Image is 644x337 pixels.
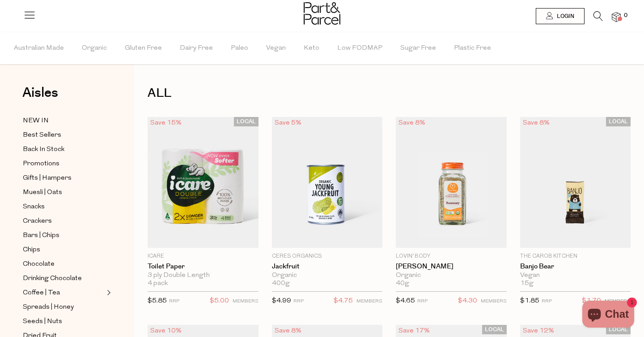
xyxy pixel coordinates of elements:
[23,302,104,313] a: Spreads | Honey
[555,13,574,20] span: Login
[520,252,631,260] p: The Carob Kitchen
[356,299,382,304] small: MEMBERS
[520,280,534,288] span: 15g
[304,33,319,64] span: Keto
[23,302,74,313] span: Spreads | Honey
[396,280,409,288] span: 40g
[481,299,507,304] small: MEMBERS
[337,33,382,64] span: Low FODMAP
[272,263,383,271] a: Jackfruit
[272,280,290,288] span: 400g
[14,33,64,64] span: Australian Made
[396,117,507,248] img: Rosemary
[125,33,162,64] span: Gluten Free
[520,272,631,280] div: Vegan
[417,299,428,304] small: RRP
[272,117,383,248] img: Jackfruit
[23,259,55,270] span: Chocolate
[272,272,383,280] div: Organic
[612,12,621,22] a: 0
[396,263,507,271] a: [PERSON_NAME]
[180,33,213,64] span: Dairy Free
[482,325,507,334] span: LOCAL
[396,117,428,129] div: Save 8%
[334,295,353,307] span: $4.75
[148,252,258,260] p: icare
[23,115,104,126] a: NEW IN
[23,173,72,184] span: Gifts | Hampers
[272,252,383,260] p: Ceres Organics
[22,86,58,108] a: Aisles
[23,187,62,198] span: Muesli | Oats
[148,298,167,304] span: $5.85
[304,2,340,25] img: Part&Parcel
[396,298,415,304] span: $4.65
[622,12,630,20] span: 0
[23,288,60,298] span: Coffee | Tea
[234,117,258,126] span: LOCAL
[266,33,286,64] span: Vegan
[23,245,40,255] span: Chips
[582,295,601,307] span: $1.70
[148,117,258,248] img: Toilet Paper
[396,272,507,280] div: Organic
[23,259,104,270] a: Chocolate
[148,272,258,280] div: 3 ply Double Length
[210,295,229,307] span: $5.00
[23,273,82,284] span: Drinking Chocolate
[23,130,61,141] span: Best Sellers
[23,216,104,227] a: Crackers
[105,287,111,298] button: Expand/Collapse Coffee | Tea
[148,263,258,271] a: Toilet Paper
[82,33,107,64] span: Organic
[23,316,62,327] span: Seeds | Nuts
[23,244,104,255] a: Chips
[22,83,58,103] span: Aisles
[23,130,104,141] a: Best Sellers
[23,158,104,169] a: Promotions
[520,263,631,271] a: Banjo Bear
[536,8,585,24] a: Login
[23,202,45,212] span: Snacks
[23,144,104,155] a: Back In Stock
[520,117,552,129] div: Save 8%
[148,117,184,129] div: Save 15%
[23,316,104,327] a: Seeds | Nuts
[23,216,52,227] span: Crackers
[400,33,436,64] span: Sugar Free
[231,33,248,64] span: Paleo
[148,325,184,337] div: Save 10%
[580,301,637,330] inbox-online-store-chat: Shopify online store chat
[520,117,631,248] img: Banjo Bear
[23,230,104,241] a: Bars | Chips
[396,252,507,260] p: Lovin' Body
[272,298,291,304] span: $4.99
[606,117,631,126] span: LOCAL
[23,116,49,126] span: NEW IN
[396,325,432,337] div: Save 17%
[23,173,104,184] a: Gifts | Hampers
[148,83,631,104] h1: ALL
[23,201,104,212] a: Snacks
[169,299,179,304] small: RRP
[272,325,304,337] div: Save 8%
[23,187,104,198] a: Muesli | Oats
[23,159,59,169] span: Promotions
[520,325,557,337] div: Save 12%
[233,299,258,304] small: MEMBERS
[148,280,168,288] span: 4 pack
[605,299,631,304] small: MEMBERS
[272,117,304,129] div: Save 5%
[542,299,552,304] small: RRP
[23,287,104,298] a: Coffee | Tea
[293,299,304,304] small: RRP
[454,33,491,64] span: Plastic Free
[23,273,104,284] a: Drinking Chocolate
[458,295,477,307] span: $4.30
[23,144,64,155] span: Back In Stock
[23,230,59,241] span: Bars | Chips
[520,298,539,304] span: $1.85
